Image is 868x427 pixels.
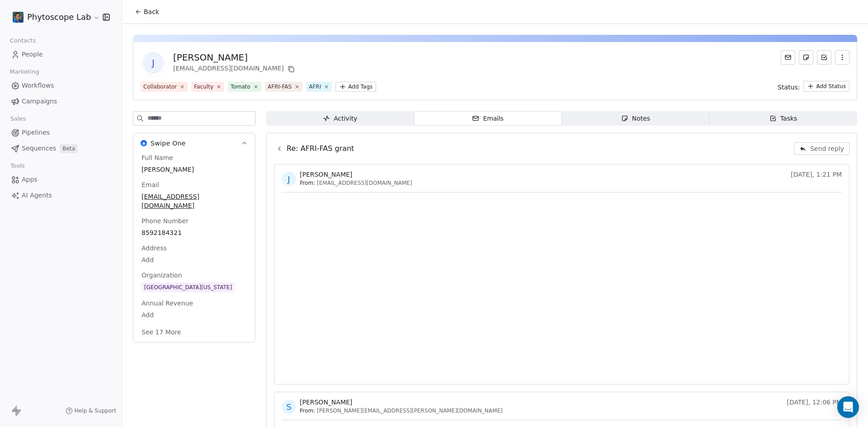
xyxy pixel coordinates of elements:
[6,65,43,79] span: Marketing
[317,179,412,187] span: [EMAIL_ADDRESS][DOMAIN_NAME]
[11,9,96,25] button: Phytoscope Lab
[300,170,352,179] span: [PERSON_NAME]
[769,114,797,123] div: Tasks
[151,139,186,148] span: Swipe One
[6,34,40,47] span: Contacts
[144,283,232,292] div: [GEOGRAPHIC_DATA][US_STATE]
[144,7,159,16] span: Back
[60,144,78,153] span: Beta
[7,94,114,109] a: Campaigns
[7,141,114,156] a: SequencesBeta
[141,140,147,146] img: Swipe One
[142,165,247,174] span: [PERSON_NAME]
[75,407,116,414] span: Help & Support
[7,125,114,140] a: Pipelines
[22,97,57,106] span: Campaigns
[300,179,315,187] span: From:
[317,407,503,414] span: [PERSON_NAME][EMAIL_ADDRESS][PERSON_NAME][DOMAIN_NAME]
[7,47,114,62] a: People
[6,112,30,126] span: Sales
[7,172,114,187] a: Apps
[268,83,292,91] div: AFRI-FAS
[323,114,357,123] div: Activity
[13,12,24,23] img: SK%20Logo%204k.jpg
[6,159,28,173] span: Tools
[140,153,175,162] span: Full Name
[309,83,321,91] div: AFRI
[133,133,255,153] button: Swipe OneSwipe One
[286,401,291,413] div: S
[27,11,91,23] span: Phytoscope Lab
[140,180,161,189] span: Email
[142,310,247,319] span: Add
[143,83,177,91] div: Collaborator
[142,52,164,74] span: J
[300,407,315,414] span: From:
[142,228,247,237] span: 8592184321
[140,299,195,308] span: Annual Revenue
[787,398,842,407] span: [DATE], 12:06 PM
[22,81,54,90] span: Workflows
[231,83,250,91] div: Tomato
[140,216,190,225] span: Phone Number
[791,170,842,179] span: [DATE], 1:21 PM
[22,144,56,153] span: Sequences
[173,51,297,64] div: [PERSON_NAME]
[300,398,352,407] span: [PERSON_NAME]
[142,255,247,264] span: Add
[7,78,114,93] a: Workflows
[136,324,187,340] button: See 17 More
[173,64,297,75] div: [EMAIL_ADDRESS][DOMAIN_NAME]
[133,153,255,342] div: Swipe OneSwipe One
[7,188,114,203] a: AI Agents
[778,83,800,92] span: Status:
[142,192,247,210] span: [EMAIL_ADDRESS][DOMAIN_NAME]
[22,128,50,137] span: Pipelines
[794,142,849,155] button: Send reply
[22,50,43,59] span: People
[287,143,354,154] span: Re: AFRI-FAS grant
[335,82,376,92] button: Add Tags
[22,191,52,200] span: AI Agents
[129,4,165,20] button: Back
[837,396,859,418] div: Open Intercom Messenger
[140,244,169,253] span: Address
[194,83,213,91] div: Faculty
[621,114,650,123] div: Notes
[288,173,290,185] div: J
[140,271,184,280] span: Organization
[810,144,844,153] span: Send reply
[66,407,116,414] a: Help & Support
[803,81,849,92] button: Add Status
[22,175,38,184] span: Apps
